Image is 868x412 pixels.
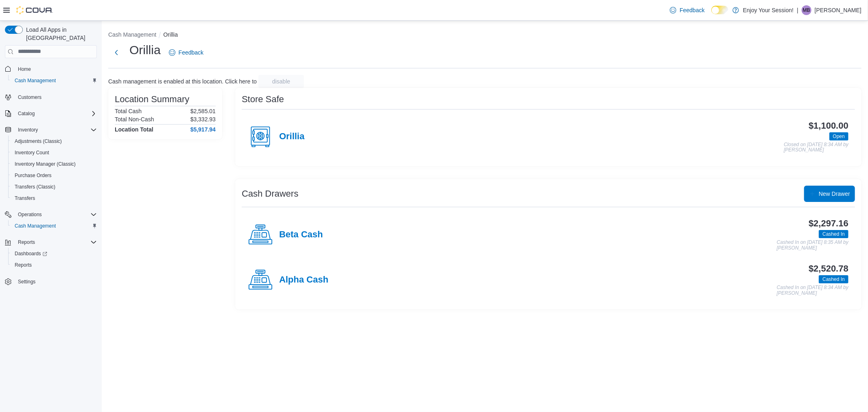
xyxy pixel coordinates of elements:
[163,31,178,38] button: Orillia
[11,148,52,158] a: Inventory Count
[2,276,100,287] button: Settings
[8,193,100,204] button: Transfers
[8,248,100,259] a: Dashboards
[15,109,97,118] span: Catalog
[819,190,850,198] span: New Drawer
[822,230,845,238] span: Cashed In
[11,249,97,259] span: Dashboards
[272,77,290,85] span: disable
[279,275,328,285] h4: Alpha Cash
[16,6,53,14] img: Cova
[804,186,855,202] button: New Drawer
[15,184,55,190] span: Transfers (Classic)
[2,209,100,220] button: Operations
[190,126,216,133] h4: $5,917.94
[8,75,100,86] button: Cash Management
[11,148,97,158] span: Inventory Count
[258,75,304,88] button: disable
[8,170,100,181] button: Purchase Orders
[15,172,52,179] span: Purchase Orders
[2,108,100,119] button: Catalog
[15,161,76,167] span: Inventory Manager (Classic)
[15,138,62,145] span: Adjustments (Classic)
[18,211,42,218] span: Operations
[784,142,848,153] p: Closed on [DATE] 8:34 AM by [PERSON_NAME]
[11,171,55,180] a: Purchase Orders
[18,110,35,117] span: Catalog
[11,76,97,85] span: Cash Management
[8,147,100,158] button: Inventory Count
[797,5,798,15] p: |
[819,275,848,283] span: Cashed In
[11,221,97,231] span: Cash Management
[279,230,323,240] h4: Beta Cash
[803,5,810,15] span: MB
[15,237,38,247] button: Reports
[11,249,50,259] a: Dashboards
[15,276,97,287] span: Settings
[815,5,861,15] p: [PERSON_NAME]
[711,6,728,14] input: Dark Mode
[743,5,794,15] p: Enjoy Your Session!
[8,220,100,232] button: Cash Management
[809,219,848,228] h3: $2,297.16
[5,60,97,309] nav: Complex example
[179,48,203,57] span: Feedback
[115,126,153,133] h4: Location Total
[680,6,704,14] span: Feedback
[8,181,100,193] button: Transfers (Classic)
[108,31,861,40] nav: An example of EuiBreadcrumbs
[11,76,59,85] a: Cash Management
[115,94,189,104] h3: Location Summary
[777,285,848,296] p: Cashed In on [DATE] 8:34 AM by [PERSON_NAME]
[8,158,100,170] button: Inventory Manager (Classic)
[115,108,142,114] h6: Total Cash
[15,109,38,118] button: Catalog
[11,159,79,169] a: Inventory Manager (Classic)
[11,193,38,203] a: Transfers
[129,42,161,58] h1: Orillia
[15,195,35,202] span: Transfers
[8,136,100,147] button: Adjustments (Classic)
[11,159,97,169] span: Inventory Manager (Classic)
[11,260,97,270] span: Reports
[2,124,100,136] button: Inventory
[18,66,31,72] span: Home
[108,44,125,61] button: Next
[11,182,97,192] span: Transfers (Classic)
[242,189,298,199] h3: Cash Drawers
[15,149,49,156] span: Inventory Count
[8,259,100,271] button: Reports
[667,2,708,18] a: Feedback
[809,121,848,131] h3: $1,100.00
[115,116,154,123] h6: Total Non-Cash
[15,262,32,268] span: Reports
[11,221,59,231] a: Cash Management
[15,77,56,84] span: Cash Management
[15,92,97,102] span: Customers
[777,240,848,251] p: Cashed In on [DATE] 8:35 AM by [PERSON_NAME]
[833,133,845,140] span: Open
[15,125,97,135] span: Inventory
[15,210,97,219] span: Operations
[2,63,100,75] button: Home
[108,31,156,38] button: Cash Management
[166,44,207,61] a: Feedback
[809,264,848,274] h3: $2,520.78
[279,131,304,142] h4: Orillia
[108,78,257,85] p: Cash management is enabled at this location. Click here to
[802,5,811,15] div: Mason Brazeau
[15,250,47,257] span: Dashboards
[242,94,284,104] h3: Store Safe
[190,116,216,123] p: $3,332.93
[11,136,65,146] a: Adjustments (Classic)
[11,193,97,203] span: Transfers
[15,125,41,135] button: Inventory
[15,237,97,247] span: Reports
[11,260,35,270] a: Reports
[819,230,848,238] span: Cashed In
[18,94,42,101] span: Customers
[2,237,100,248] button: Reports
[15,64,34,74] a: Home
[18,127,38,133] span: Inventory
